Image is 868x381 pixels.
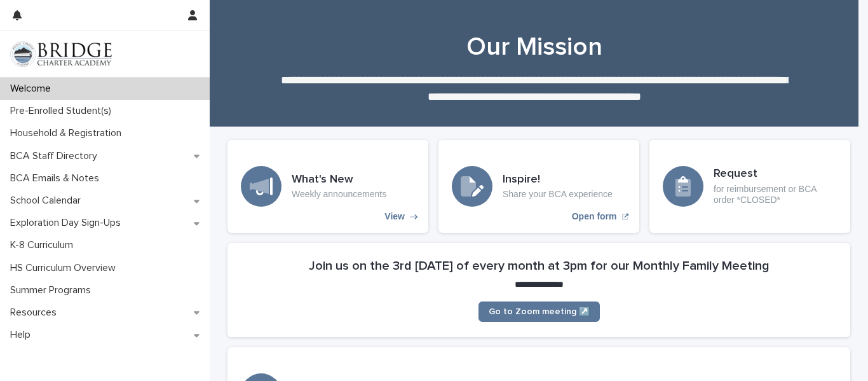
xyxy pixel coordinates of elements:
p: Resources [5,307,67,319]
p: Open form [572,211,617,222]
h3: Inspire! [503,173,613,187]
p: Exploration Day Sign-Ups [5,217,131,229]
a: View [227,140,428,233]
p: HS Curriculum Overview [5,262,126,274]
h3: Request [714,167,837,181]
p: Help [5,329,41,341]
p: Household & Registration [5,127,132,139]
p: School Calendar [5,195,91,207]
p: Welcome [5,83,61,95]
p: Summer Programs [5,284,101,296]
p: Weekly announcements [292,189,386,200]
p: K-8 Curriculum [5,239,83,251]
h3: What's New [292,173,386,187]
h1: Our Mission [223,32,846,62]
span: Go to Zoom meeting ↗️ [489,307,590,316]
h2: Join us on the 3rd [DATE] of every month at 3pm for our Monthly Family Meeting [309,258,770,274]
p: BCA Emails & Notes [5,172,109,184]
p: BCA Staff Directory [5,150,107,162]
img: V1C1m3IdTEidaUdm9Hs0 [10,41,112,67]
a: Open form [438,140,639,233]
a: Go to Zoom meeting ↗️ [478,301,600,322]
p: Share your BCA experience [503,189,613,200]
p: for reimbursement or BCA order *CLOSED* [714,184,837,205]
p: View [384,211,405,222]
p: Pre-Enrolled Student(s) [5,105,121,117]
